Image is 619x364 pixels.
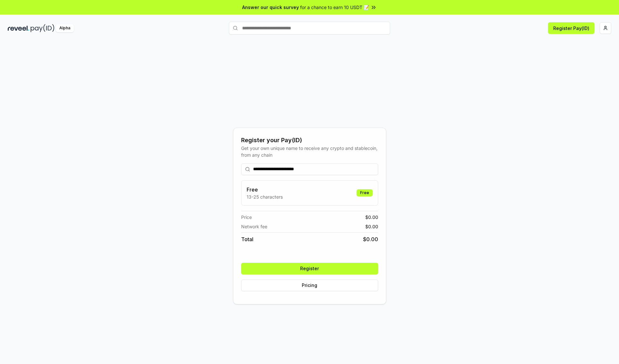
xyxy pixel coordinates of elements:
[8,24,29,32] img: reveel_dark
[300,4,369,11] span: for a chance to earn 10 USDT 📝
[242,4,299,11] span: Answer our quick survey
[247,186,283,193] h3: Free
[241,136,378,145] div: Register your Pay(ID)
[363,235,378,243] span: $ 0.00
[357,189,373,196] div: Free
[241,235,253,243] span: Total
[241,214,252,221] span: Price
[548,22,594,34] button: Register Pay(ID)
[31,24,54,32] img: pay_id
[247,193,283,200] p: 13-25 characters
[365,223,378,230] span: $ 0.00
[365,214,378,221] span: $ 0.00
[241,223,267,230] span: Network fee
[241,263,378,274] button: Register
[241,280,378,291] button: Pricing
[241,145,378,158] div: Get your own unique name to receive any crypto and stablecoin, from any chain
[56,24,74,32] div: Alpha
